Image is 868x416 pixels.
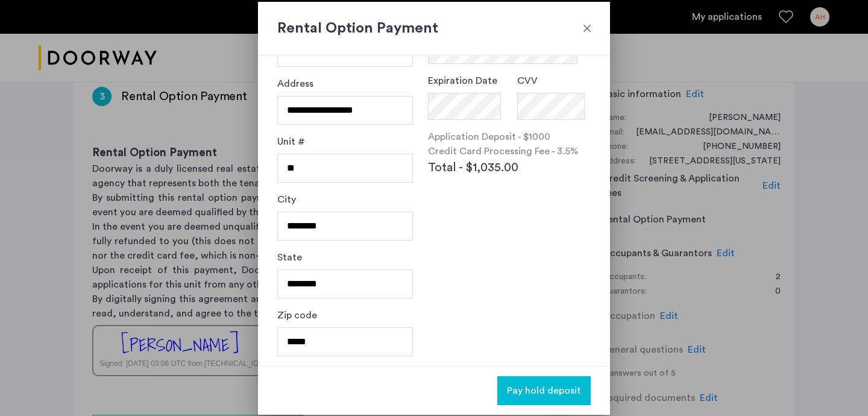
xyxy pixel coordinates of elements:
[428,144,591,159] p: Credit Card Processing Fee - 3.5%
[277,77,313,91] label: Address
[507,383,581,398] span: Pay hold deposit
[428,74,497,88] label: Expiration Date
[517,74,538,88] label: CVV
[428,159,518,177] span: Total - $1,035.00
[277,192,296,207] label: City
[277,250,302,265] label: State
[428,130,591,144] p: Application Deposit - $1000
[277,17,591,39] h2: Rental Option Payment
[277,134,305,149] label: Unit #
[277,308,317,323] label: Zip code
[497,376,591,405] button: button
